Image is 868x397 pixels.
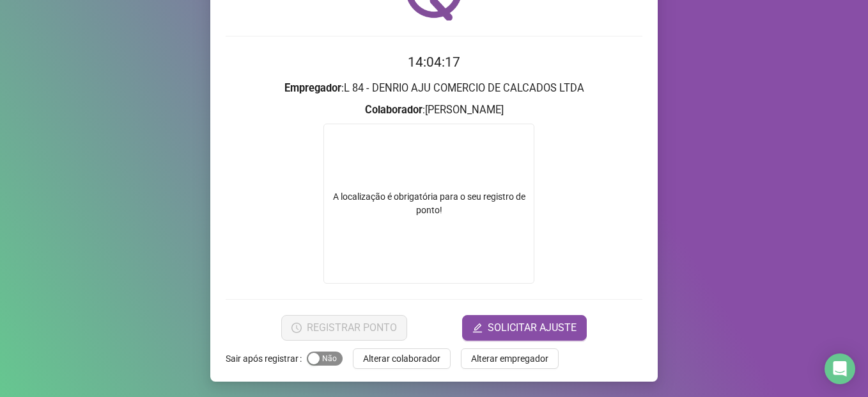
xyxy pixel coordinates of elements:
[226,102,642,118] h3: : [PERSON_NAME]
[825,353,855,384] div: Open Intercom Messenger
[226,348,307,369] label: Sair após registrar
[471,352,548,366] span: Alterar empregador
[353,348,451,369] button: Alterar colaborador
[324,190,534,217] div: A localização é obrigatória para o seu registro de ponto!
[365,104,422,116] strong: Colaborador
[472,323,483,333] span: edit
[363,352,440,366] span: Alterar colaborador
[284,82,341,94] strong: Empregador
[226,80,642,97] h3: : L 84 - DENRIO AJU COMERCIO DE CALCADOS LTDA
[462,315,587,341] button: editSOLICITAR AJUSTE
[488,320,577,336] span: SOLICITAR AJUSTE
[281,315,407,341] button: REGISTRAR PONTO
[461,348,559,369] button: Alterar empregador
[408,54,460,70] time: 14:04:17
